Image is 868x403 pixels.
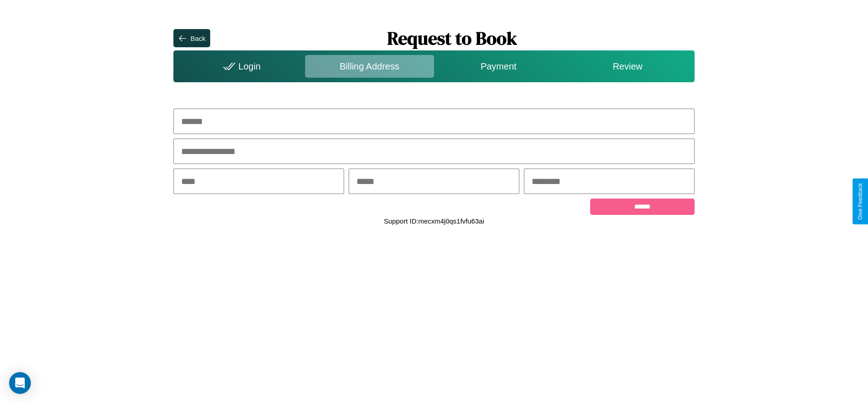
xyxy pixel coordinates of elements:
div: Login [176,55,305,78]
div: Billing Address [305,55,434,78]
div: Give Feedback [857,183,863,220]
div: Open Intercom Messenger [9,372,31,394]
div: Payment [434,55,563,78]
h1: Request to Book [210,26,695,50]
p: Support ID: mecxm4j0qs1fvfu63ai [384,215,484,227]
button: Back [173,29,210,47]
div: Review [563,55,692,78]
div: Back [190,35,205,42]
